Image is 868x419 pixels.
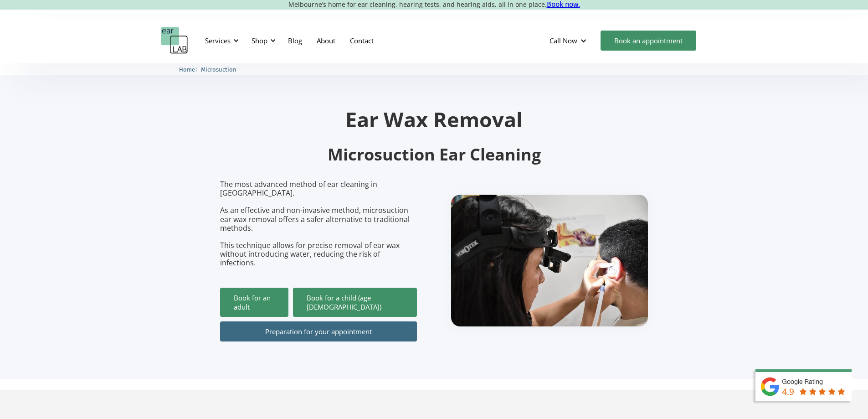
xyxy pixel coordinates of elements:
a: home [161,27,188,54]
a: Book for an adult [220,288,288,317]
h2: Microsuction Ear Cleaning [220,144,648,166]
h1: Ear Wax Removal [220,109,648,129]
div: Call Now [550,36,577,45]
div: Services [205,36,231,45]
img: boy getting ear checked. [451,195,648,326]
span: Microsuction [201,66,236,73]
div: Call Now [542,27,596,54]
li: 〉 [179,65,201,74]
div: Shop [246,27,278,54]
span: Home [179,66,195,73]
a: Preparation for your appointment [220,321,417,341]
div: Shop [252,36,267,45]
a: Book for a child (age [DEMOGRAPHIC_DATA]) [293,288,417,317]
a: Contact [343,27,381,54]
a: Microsuction [201,65,236,73]
a: Home [179,65,195,73]
a: Book an appointment [601,31,696,51]
a: Blog [281,27,309,54]
div: Services [200,27,241,54]
p: The most advanced method of ear cleaning in [GEOGRAPHIC_DATA]. As an effective and non-invasive m... [220,180,417,268]
a: About [309,27,343,54]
